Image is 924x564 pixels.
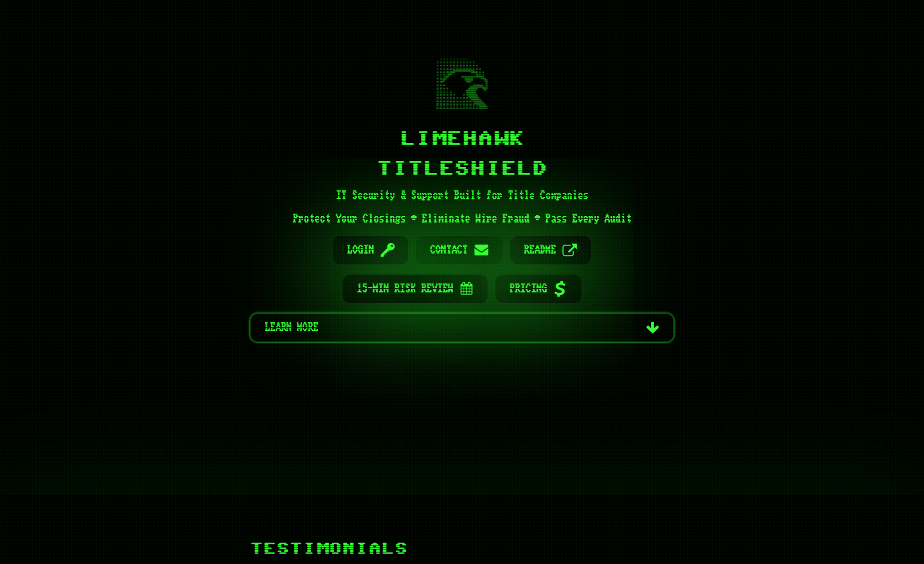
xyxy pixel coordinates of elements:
[510,275,547,303] span: Pricing
[250,212,674,226] h1: Protect Your Closings • Eliminate Wire Fraud • Pass Every Audit
[510,236,591,264] a: README
[250,189,674,202] h1: IT Security & Support Built for Title Companies
[250,313,674,342] a: Learn more
[357,275,454,303] span: 15-Min Risk Review
[265,314,639,341] span: Learn more
[250,130,674,149] h1: Limehawk
[250,159,674,179] p: TitleShield
[524,236,556,264] span: README
[333,236,408,264] a: Login
[416,236,502,264] a: Contact
[343,275,488,303] a: 15-Min Risk Review
[495,275,581,303] a: Pricing
[347,236,374,264] span: Login
[430,236,468,264] span: Contact
[250,541,674,557] p: Testimonials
